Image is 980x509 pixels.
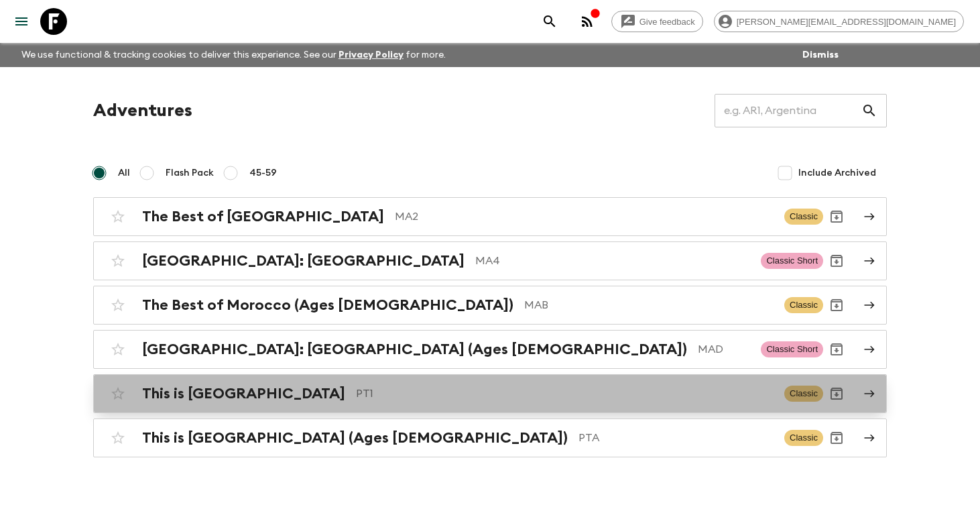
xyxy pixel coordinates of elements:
[93,418,887,457] a: This is [GEOGRAPHIC_DATA] (Ages [DEMOGRAPHIC_DATA])PTAClassicArchive
[784,209,823,225] span: Classic
[799,46,842,64] button: Dismiss
[823,292,850,319] button: Archive
[823,203,850,230] button: Archive
[356,386,774,402] p: PT1
[475,253,750,269] p: MA4
[93,197,887,236] a: The Best of [GEOGRAPHIC_DATA]MA2ClassicArchive
[166,166,214,180] span: Flash Pack
[714,11,964,32] div: [PERSON_NAME][EMAIL_ADDRESS][DOMAIN_NAME]
[784,297,823,313] span: Classic
[118,166,130,180] span: All
[729,17,963,27] span: [PERSON_NAME][EMAIL_ADDRESS][DOMAIN_NAME]
[632,17,702,27] span: Give feedback
[93,241,887,280] a: [GEOGRAPHIC_DATA]: [GEOGRAPHIC_DATA]MA4Classic ShortArchive
[823,380,850,407] button: Archive
[524,297,774,313] p: MAB
[784,430,823,446] span: Classic
[142,385,345,402] h2: This is [GEOGRAPHIC_DATA]
[93,97,192,124] h1: Adventures
[339,50,404,60] a: Privacy Policy
[698,341,750,357] p: MAD
[823,336,850,363] button: Archive
[823,247,850,274] button: Archive
[761,253,823,269] span: Classic Short
[142,429,568,447] h2: This is [GEOGRAPHIC_DATA] (Ages [DEMOGRAPHIC_DATA])
[8,8,35,35] button: menu
[249,166,277,180] span: 45-59
[611,11,703,32] a: Give feedback
[93,286,887,325] a: The Best of Morocco (Ages [DEMOGRAPHIC_DATA])MABClassicArchive
[93,374,887,413] a: This is [GEOGRAPHIC_DATA]PT1ClassicArchive
[823,425,850,451] button: Archive
[784,386,823,402] span: Classic
[536,8,563,35] button: search adventures
[798,166,876,180] span: Include Archived
[395,209,774,225] p: MA2
[761,341,823,357] span: Classic Short
[142,341,687,358] h2: [GEOGRAPHIC_DATA]: [GEOGRAPHIC_DATA] (Ages [DEMOGRAPHIC_DATA])
[715,92,861,129] input: e.g. AR1, Argentina
[16,43,451,67] p: We use functional & tracking cookies to deliver this experience. See our for more.
[142,252,465,270] h2: [GEOGRAPHIC_DATA]: [GEOGRAPHIC_DATA]
[142,208,384,225] h2: The Best of [GEOGRAPHIC_DATA]
[578,430,774,446] p: PTA
[142,296,513,314] h2: The Best of Morocco (Ages [DEMOGRAPHIC_DATA])
[93,330,887,369] a: [GEOGRAPHIC_DATA]: [GEOGRAPHIC_DATA] (Ages [DEMOGRAPHIC_DATA])MADClassic ShortArchive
